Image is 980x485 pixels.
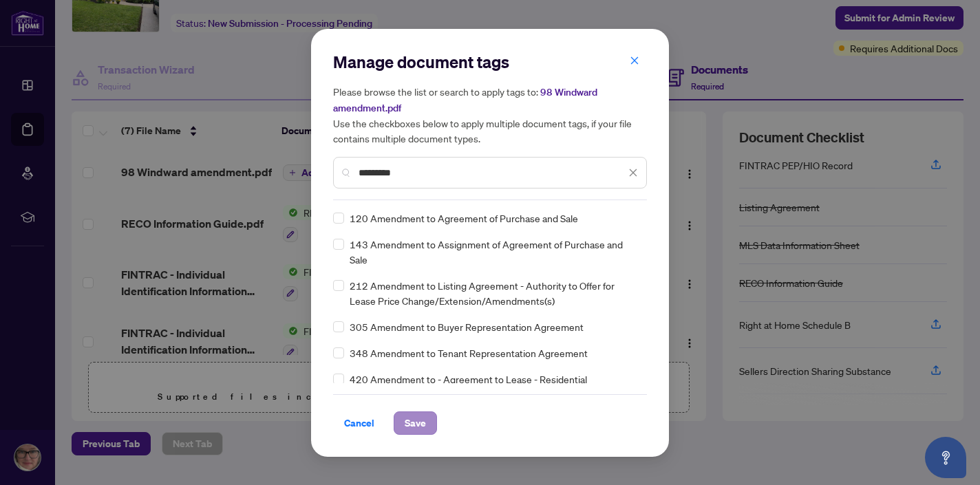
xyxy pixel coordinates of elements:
span: 143 Amendment to Assignment of Agreement of Purchase and Sale [350,237,639,267]
span: close [630,56,639,65]
span: 98 Windward amendment.pdf [333,86,597,114]
h5: Please browse the list or search to apply tags to: Use the checkboxes below to apply multiple doc... [333,84,647,146]
span: 420 Amendment to - Agreement to Lease - Residential [350,371,587,387]
span: 305 Amendment to Buyer Representation Agreement [350,319,584,334]
button: Save [394,411,437,435]
span: Cancel [344,412,374,434]
span: 348 Amendment to Tenant Representation Agreement [350,345,588,360]
button: Cancel [333,411,385,435]
span: Save [405,412,426,434]
h2: Manage document tags [333,51,647,73]
span: 212 Amendment to Listing Agreement - Authority to Offer for Lease Price Change/Extension/Amendmen... [350,278,639,308]
button: Open asap [925,437,966,478]
span: close [628,168,638,177]
span: 120 Amendment to Agreement of Purchase and Sale [350,211,578,226]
